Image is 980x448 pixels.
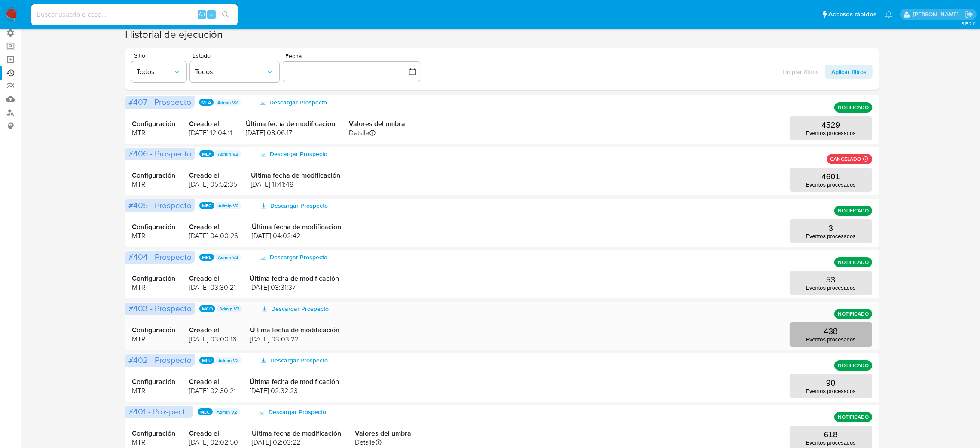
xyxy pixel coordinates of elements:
[198,10,205,18] span: Alt
[885,11,892,18] a: Notificaciones
[962,20,976,27] span: 3.152.0
[217,9,234,21] button: search-icon
[913,10,962,18] p: manuel.flocco@mercadolibre.com
[965,10,974,19] a: Salir
[828,10,876,19] span: Accesos rápidos
[31,9,238,20] input: Buscar usuario o caso...
[210,10,213,18] span: s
